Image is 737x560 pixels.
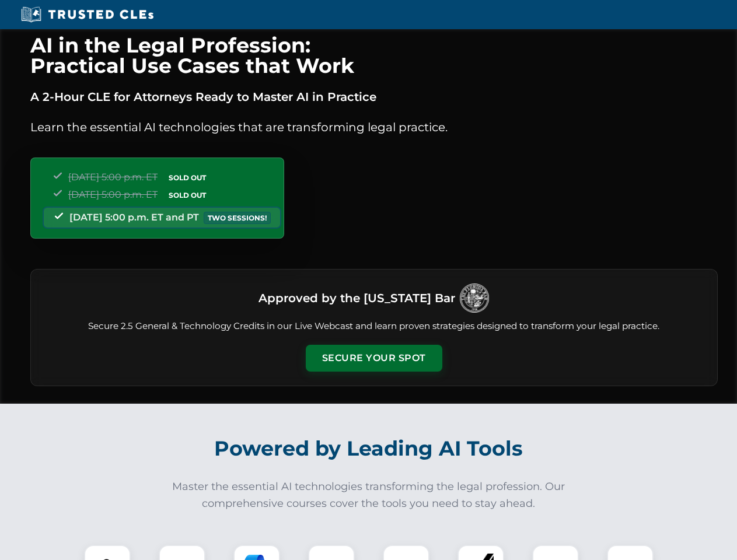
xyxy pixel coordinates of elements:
span: SOLD OUT [165,171,210,184]
button: Secure Your Spot [306,345,442,372]
h1: AI in the Legal Profession: Practical Use Cases that Work [30,35,718,76]
p: Learn the essential AI technologies that are transforming legal practice. [30,118,718,136]
h2: Powered by Leading AI Tools [46,428,692,469]
p: Master the essential AI technologies transforming the legal profession. Our comprehensive courses... [165,478,573,512]
span: SOLD OUT [165,189,210,201]
span: [DATE] 5:00 p.m. ET [68,171,158,183]
p: A 2-Hour CLE for Attorneys Ready to Master AI in Practice [30,87,718,106]
img: Logo [460,283,489,313]
span: [DATE] 5:00 p.m. ET [68,189,158,200]
p: Secure 2.5 General & Technology Credits in our Live Webcast and learn proven strategies designed ... [45,320,703,333]
img: Trusted CLEs [18,6,157,23]
h3: Approved by the [US_STATE] Bar [259,288,455,309]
